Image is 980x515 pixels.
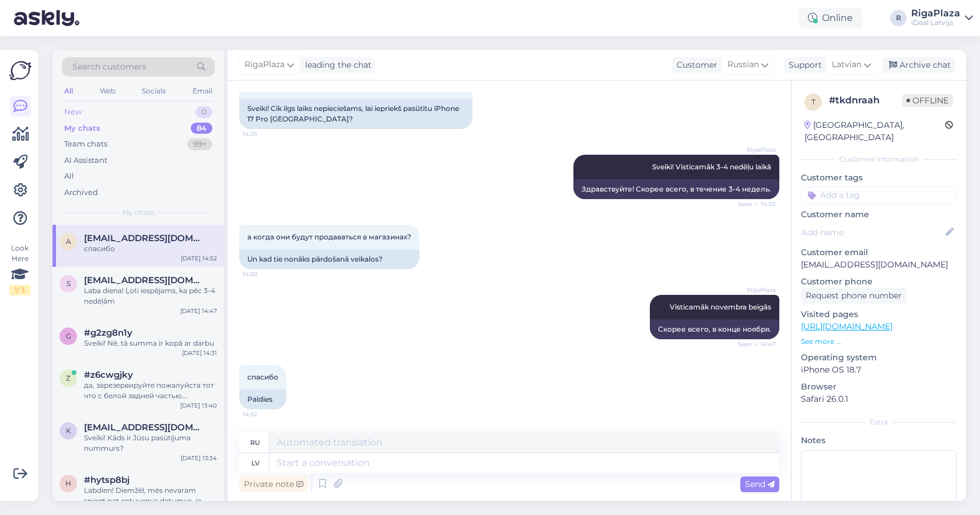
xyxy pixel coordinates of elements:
[65,479,71,488] span: h
[784,59,822,71] div: Support
[239,249,419,269] div: Un kad tie nonāks pārdošanā veikalos?
[801,434,957,447] p: Notes
[801,308,957,321] p: Visited pages
[72,61,146,73] span: Search customers
[573,179,779,199] div: Здравствуйте! Скорее всего, в течение 3-4 недель.
[239,389,286,409] div: Paldies
[84,370,133,380] span: #z6cwgjky
[732,286,776,294] span: RigaPlaza
[732,200,776,208] span: Seen ✓ 14:30
[190,83,215,99] div: Email
[650,319,779,339] div: Скорее всего, в конце ноября.
[300,59,372,71] div: leading the chat
[247,232,411,241] span: а когда они будут продаваться в магазинах?
[180,401,217,410] div: [DATE] 13:40
[84,286,217,307] div: Laba diena! Ļoti iespējams, ka pēc 3-4 nedēļām
[239,476,308,492] div: Private note
[801,172,957,184] p: Customer tags
[66,237,71,246] span: a
[801,364,957,376] p: iPhone OS 18.7
[9,285,30,295] div: 1 / 3
[801,276,957,288] p: Customer phone
[911,18,960,27] div: iDeal Latvija
[187,138,212,150] div: 99+
[250,433,260,453] div: ru
[251,453,260,473] div: lv
[84,422,205,433] span: kornilovaelisabeth@gmail.com
[62,83,75,99] div: All
[64,187,98,199] div: Archived
[801,417,957,427] div: Extra
[239,99,473,129] div: Sveiki! Cik ilgs laiks nepieciešams, lai iepriekš pasūtītu iPhone 17 Pro [GEOGRAPHIC_DATA]?
[801,226,943,239] input: Add name
[66,279,71,288] span: s
[191,123,212,134] div: 84
[801,186,957,204] input: Add a tag
[64,138,107,150] div: Team chats
[64,106,82,118] div: New
[801,246,957,259] p: Customer email
[123,207,154,218] span: My chats
[801,208,957,221] p: Customer name
[244,58,285,71] span: RigaPlaza
[84,380,217,401] div: да, зарезервируйте пожалуйста тот что с белой задней частью. оригинальный
[84,433,217,454] div: Sveiki! Kāds ir Jūsu pasūtījuma nummurs?
[64,155,107,166] div: AI Assistant
[181,454,217,462] div: [DATE] 13:34
[890,10,907,26] div: R
[670,302,771,311] span: Visticamāk novembra beigās
[66,374,71,382] span: z
[732,340,776,349] span: Seen ✓ 14:47
[801,381,957,393] p: Browser
[745,479,775,489] span: Send
[64,170,74,182] div: All
[811,98,815,106] span: t
[727,58,759,71] span: Russian
[652,162,771,171] span: Sveiki! Visticamāk 3-4 nedēļu laikā
[84,485,217,506] div: Labdien! Diemžēl, mēs nevaram sniegt pat aptuvenus datumus, jo piegādes nāk nesistemātiski un pie...
[9,243,30,295] div: Look Here
[243,410,286,419] span: 14:52
[672,59,717,71] div: Customer
[799,8,862,29] div: Online
[84,233,205,243] span: alinadovbych@gmail.com
[182,349,217,357] div: [DATE] 14:31
[243,130,286,138] span: 14:25
[801,259,957,271] p: [EMAIL_ADDRESS][DOMAIN_NAME]
[97,83,118,99] div: Web
[801,288,907,304] div: Request phone number
[9,60,32,82] img: Askly Logo
[139,83,168,99] div: Socials
[911,9,973,27] a: RigaPlazaiDeal Latvija
[243,270,286,279] span: 14:38
[66,426,71,435] span: k
[195,106,212,118] div: 0
[801,154,957,165] div: Customer information
[247,373,278,381] span: спасибо
[911,9,960,18] div: RigaPlaza
[832,58,862,71] span: Latvian
[64,123,100,134] div: My chats
[882,57,956,73] div: Archive chat
[84,275,205,286] span: sasa11693@icloud.com
[829,93,902,107] div: # tkdnraah
[181,254,217,263] div: [DATE] 14:52
[902,94,953,107] span: Offline
[66,332,71,340] span: g
[804,119,945,144] div: [GEOGRAPHIC_DATA], [GEOGRAPHIC_DATA]
[180,307,217,315] div: [DATE] 14:47
[801,336,957,347] p: See more ...
[801,352,957,364] p: Operating system
[84,475,129,485] span: #hytsp8bj
[732,145,776,154] span: RigaPlaza
[801,321,892,332] a: [URL][DOMAIN_NAME]
[801,393,957,405] p: Safari 26.0.1
[84,243,217,254] div: спасибо
[84,338,217,349] div: Sveiki! Nē, tā summa ir kopā ar darbu
[84,328,132,338] span: #g2zg8n1y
